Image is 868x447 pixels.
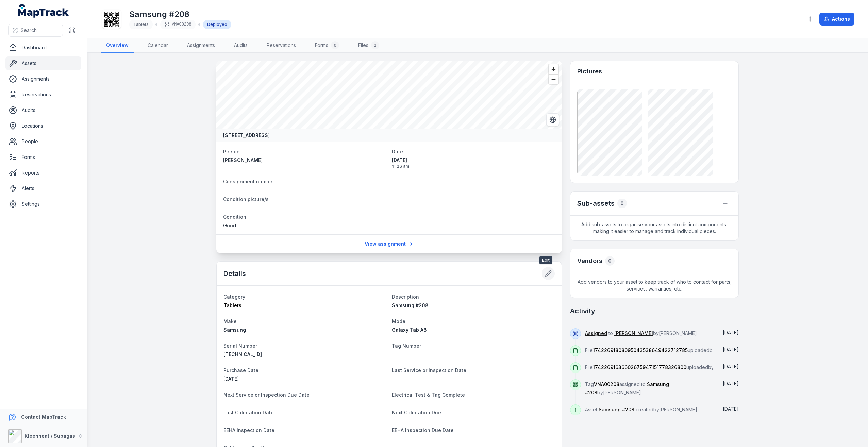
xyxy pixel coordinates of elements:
[223,132,270,139] strong: [STREET_ADDRESS]
[392,327,427,333] span: Galaxy Tab A8
[549,74,558,84] button: Zoom out
[223,269,246,278] h2: Details
[24,433,75,439] strong: Kleenheat / Supagas
[223,196,269,202] span: Condition picture/s
[723,364,739,369] span: [DATE]
[723,406,739,412] time: 18/03/2025, 11:37:16 am
[331,41,339,49] div: 0
[594,381,619,387] span: VNA00208
[5,135,81,148] a: People
[223,367,258,373] span: Purchase Date
[223,427,274,433] span: EEHA Inspection Date
[585,330,607,337] a: Assigned
[5,197,81,211] a: Settings
[5,150,81,164] a: Forms
[5,166,81,180] a: Reports
[223,149,240,154] span: Person
[392,367,466,373] span: Last Service or Inspection Date
[223,157,386,164] a: [PERSON_NAME]
[5,182,81,195] a: Alerts
[570,306,595,316] h2: Activity
[392,149,403,154] span: Date
[223,392,310,398] span: Next Service or Inspection Due Date
[392,294,419,300] span: Description
[371,41,379,49] div: 2
[223,294,245,300] span: Category
[216,61,562,129] canvas: Map
[539,256,552,264] span: Edit
[593,364,686,370] span: 17422691636602675947151778326800
[223,410,274,415] span: Last Calibration Date
[223,343,257,349] span: Serial Number
[585,407,697,412] span: Asset created by [PERSON_NAME]
[5,103,81,117] a: Audits
[310,38,345,53] a: Forms0
[360,237,418,250] a: View assignment
[605,256,615,266] div: 0
[392,410,441,415] span: Next Calibration Due
[585,347,753,353] span: File uploaded by [PERSON_NAME]
[223,222,236,228] span: Good
[5,119,81,133] a: Locations
[223,214,246,220] span: Condition
[5,56,81,70] a: Assets
[223,351,262,357] span: [TECHNICAL_ID]
[392,427,454,433] span: EEHA Inspection Due Date
[223,376,239,382] time: 18/03/2025, 12:00:00 am
[8,24,63,37] button: Search
[392,318,407,324] span: Model
[223,302,241,308] span: Tablets
[577,67,602,76] h3: Pictures
[392,157,555,169] time: 21/03/2025, 11:26:05 am
[261,38,301,53] a: Reservations
[577,199,615,208] h2: Sub-assets
[392,302,429,308] span: Samsung #208
[18,4,69,18] a: MapTrack
[723,330,739,335] time: 21/03/2025, 11:26:05 am
[160,20,196,29] div: VNA00208
[392,164,555,169] span: 11:26 am
[593,347,688,353] span: 17422691808095043538649422712785
[129,9,231,20] h1: Samsung #208
[5,41,81,54] a: Dashboard
[203,20,231,29] div: Deployed
[723,364,739,369] time: 18/03/2025, 11:39:53 am
[819,13,854,26] button: Actions
[570,216,738,240] span: Add sub-assets to organise your assets into distinct components, making it easier to manage and t...
[223,179,274,184] span: Consignment number
[723,381,739,386] span: [DATE]
[21,414,66,420] strong: Contact MapTrack
[353,38,385,53] a: Files2
[223,327,246,333] span: Samsung
[585,330,697,336] span: to by [PERSON_NAME]
[392,157,555,164] span: [DATE]
[546,113,559,126] button: Switch to Satellite View
[182,38,220,53] a: Assignments
[723,330,739,335] span: [DATE]
[723,381,739,386] time: 18/03/2025, 11:38:46 am
[577,256,602,266] h3: Vendors
[570,273,738,298] span: Add vendors to your asset to keep track of who to contact for parts, services, warranties, etc.
[617,199,627,208] div: 0
[549,64,558,74] button: Zoom in
[229,38,253,53] a: Audits
[101,38,134,53] a: Overview
[585,364,752,370] span: File uploaded by [PERSON_NAME]
[392,392,465,398] span: Electrical Test & Tag Complete
[21,27,37,34] span: Search
[223,318,237,324] span: Make
[5,88,81,101] a: Reservations
[614,330,653,337] a: [PERSON_NAME]
[723,347,739,352] time: 18/03/2025, 11:40:31 am
[133,22,149,27] span: Tablets
[599,407,634,412] span: Samsung #208
[5,72,81,86] a: Assignments
[723,347,739,352] span: [DATE]
[723,406,739,412] span: [DATE]
[223,376,239,382] span: [DATE]
[585,381,669,395] span: Tag assigned to by [PERSON_NAME]
[392,343,421,349] span: Tag Number
[142,38,173,53] a: Calendar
